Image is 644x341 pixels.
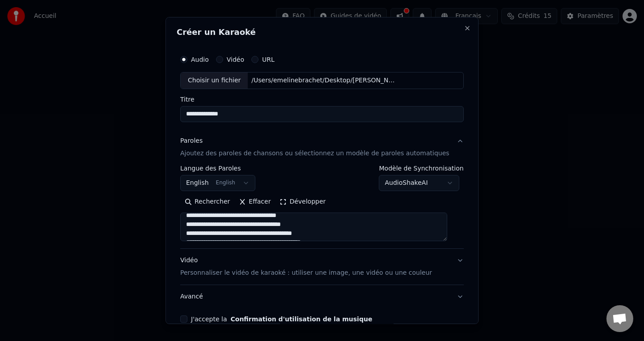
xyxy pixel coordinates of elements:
label: Audio [191,56,209,63]
div: /Users/emelinebrachet/Desktop/[PERSON_NAME]/[PERSON_NAME].mp3 [248,76,400,85]
button: ParolesAjoutez des paroles de chansons ou sélectionnez un modèle de paroles automatiques [180,129,464,165]
label: J'accepte la [191,316,372,322]
button: Développer [275,195,330,209]
button: Avancé [180,285,464,308]
div: Paroles [180,136,203,145]
button: J'accepte la [231,316,373,322]
h2: Créer un Karaoké [177,28,467,36]
div: ParolesAjoutez des paroles de chansons ou sélectionnez un modèle de paroles automatiques [180,165,464,248]
div: Choisir un fichier [181,72,248,89]
label: Titre [180,96,464,102]
label: Langue des Paroles [180,165,255,171]
button: Rechercher [180,195,234,209]
div: Vidéo [180,256,432,277]
p: Personnaliser le vidéo de karaoké : utiliser une image, une vidéo ou une couleur [180,269,432,277]
label: Modèle de Synchronisation [379,165,464,171]
button: Effacer [234,195,275,209]
p: Ajoutez des paroles de chansons ou sélectionnez un modèle de paroles automatiques [180,149,449,158]
button: VidéoPersonnaliser le vidéo de karaoké : utiliser une image, une vidéo ou une couleur [180,249,464,285]
label: Vidéo [227,56,244,63]
label: URL [262,56,275,63]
